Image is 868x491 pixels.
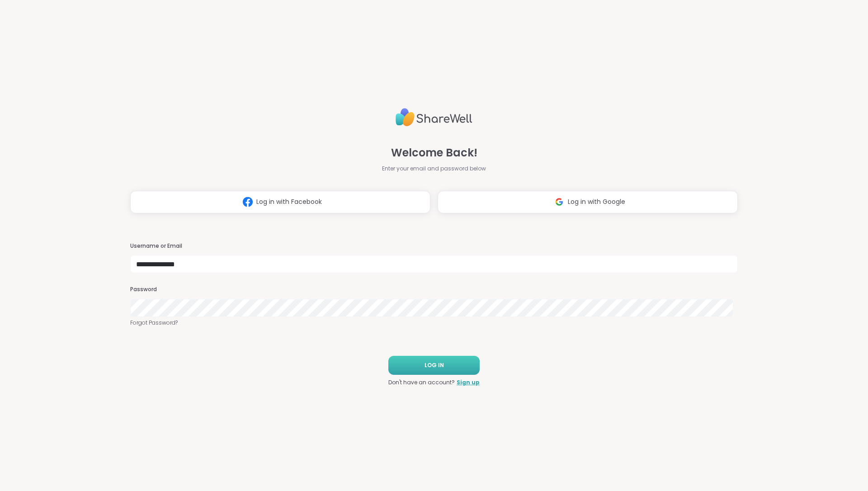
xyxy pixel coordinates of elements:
a: Forgot Password? [130,319,738,327]
img: ShareWell Logo [396,104,472,130]
span: Log in with Facebook [256,197,322,207]
span: Log in with Google [568,197,625,207]
img: ShareWell Logomark [239,194,256,210]
h3: Password [130,286,738,293]
span: Enter your email and password below [382,165,486,173]
button: Log in with Google [438,191,738,213]
span: Don't have an account? [388,378,455,387]
h3: Username or Email [130,242,738,250]
button: Log in with Facebook [130,191,430,213]
a: Sign up [457,378,480,387]
span: Welcome Back! [391,145,477,161]
span: LOG IN [425,361,444,369]
img: ShareWell Logomark [551,194,568,210]
button: LOG IN [388,356,480,375]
